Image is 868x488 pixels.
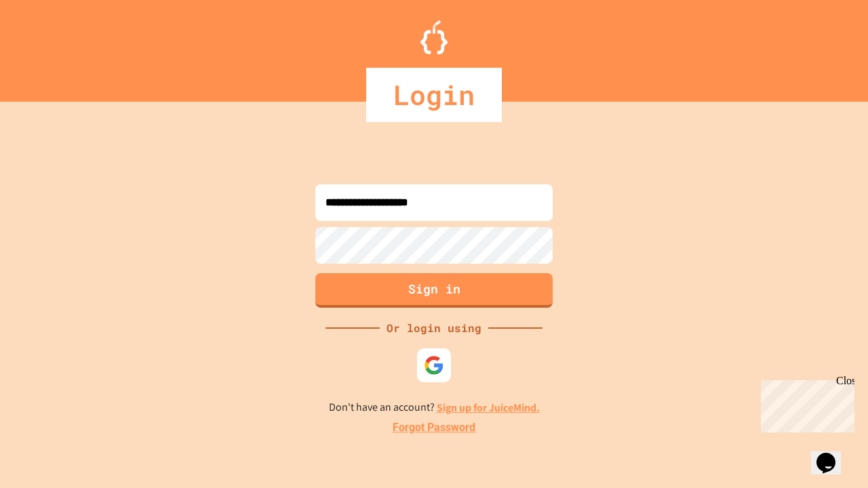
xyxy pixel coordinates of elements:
p: Don't have an account? [329,399,540,416]
img: Logo.svg [420,20,448,54]
iframe: chat widget [811,434,854,474]
div: Login [366,68,502,122]
div: Or login using [380,320,488,336]
div: Chat with us now!Close [5,5,94,86]
button: Sign in [315,273,553,308]
a: Sign up for JuiceMind. [437,401,540,415]
img: google-icon.svg [424,355,444,375]
iframe: chat widget [755,375,854,432]
a: Forgot Password [393,420,475,436]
